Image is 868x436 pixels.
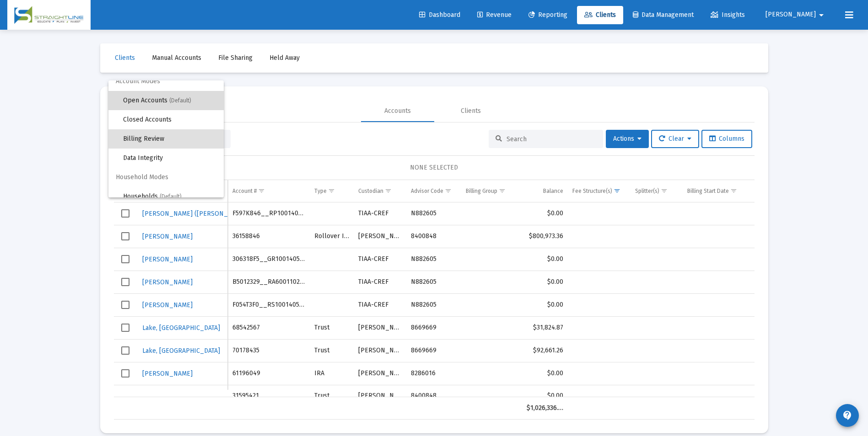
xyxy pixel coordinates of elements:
span: Account Modes [108,72,224,91]
span: Households [123,187,216,206]
span: (Default) [160,193,182,200]
span: Household Modes [108,168,224,187]
span: Closed Accounts [123,110,216,129]
span: Billing Review [123,129,216,149]
span: (Default) [169,97,191,104]
span: Open Accounts [123,91,216,110]
span: Data Integrity [123,149,216,168]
